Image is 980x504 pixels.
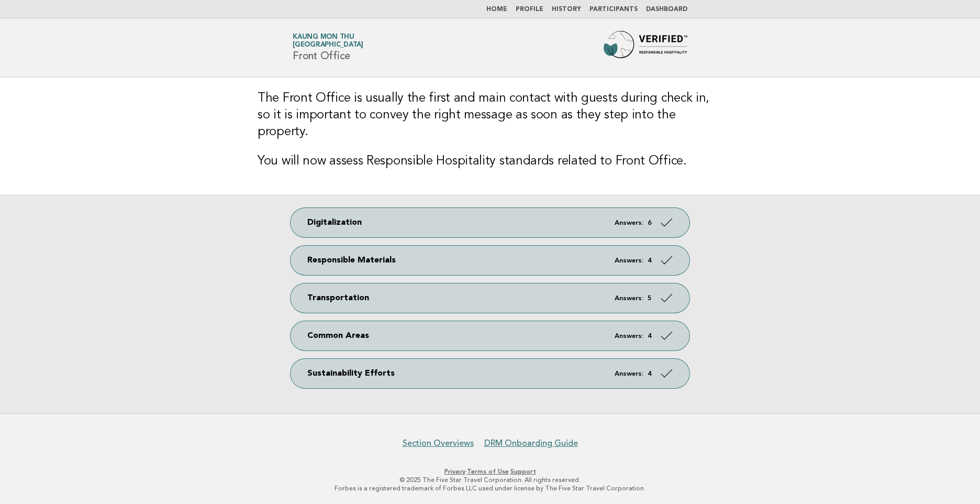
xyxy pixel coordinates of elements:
[291,321,689,350] a: Common Areas Answers: 4
[293,34,363,61] h1: Front Office
[467,468,509,475] a: Terms of Use
[615,370,643,377] em: Answers:
[589,6,638,13] a: Participants
[648,370,652,377] strong: 4
[291,283,689,313] a: Transportation Answers: 5
[486,6,507,13] a: Home
[291,359,689,388] a: Sustainability Efforts Answers: 4
[293,34,363,48] a: Kaung Mon Thu[GEOGRAPHIC_DATA]
[444,468,465,475] a: Privacy
[258,153,722,170] h3: You will now assess Responsible Hospitality standards related to Front Office.
[170,476,810,484] p: © 2025 The Five Star Travel Corporation. All rights reserved.
[484,438,578,448] a: DRM Onboarding Guide
[403,438,474,448] a: Section Overviews
[258,90,722,140] h3: The Front Office is usually the first and main contact with guests during check in, so it is impo...
[510,468,536,475] a: Support
[291,246,689,275] a: Responsible Materials Answers: 4
[646,6,687,13] a: Dashboard
[648,333,652,339] strong: 4
[516,6,543,13] a: Profile
[170,484,810,492] p: Forbes is a registered trademark of Forbes LLC used under license by The Five Star Travel Corpora...
[170,467,810,476] p: · ·
[604,31,687,64] img: Forbes Travel Guide
[615,295,643,302] em: Answers:
[291,208,689,237] a: Digitalization Answers: 6
[552,6,581,13] a: History
[648,220,652,226] strong: 6
[648,295,652,302] strong: 5
[615,220,643,226] em: Answers:
[293,42,363,49] span: [GEOGRAPHIC_DATA]
[615,257,643,264] em: Answers:
[648,257,652,264] strong: 4
[615,333,643,339] em: Answers:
